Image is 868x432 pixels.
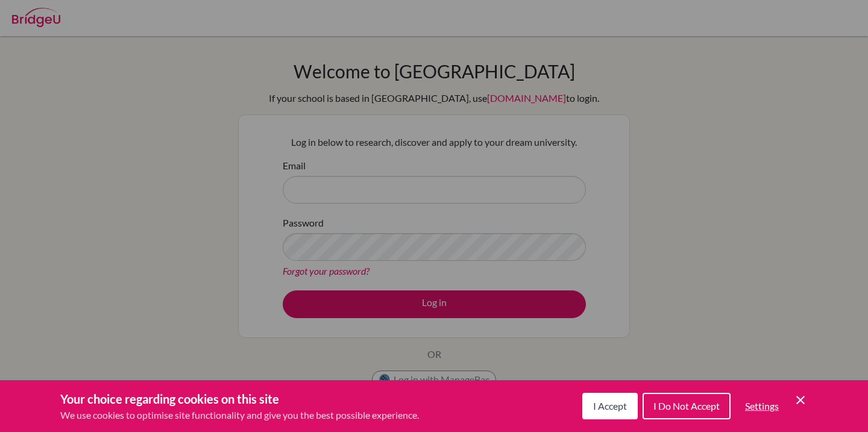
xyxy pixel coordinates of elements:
button: I Do Not Accept [643,393,731,419]
h3: Your choice regarding cookies on this site [60,390,419,408]
span: Settings [745,400,779,412]
p: We use cookies to optimise site functionality and give you the best possible experience. [60,408,419,422]
span: I Do Not Accept [653,400,720,412]
span: I Accept [593,400,627,412]
button: I Accept [582,393,638,419]
button: Settings [735,394,788,418]
button: Save and close [793,393,808,407]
